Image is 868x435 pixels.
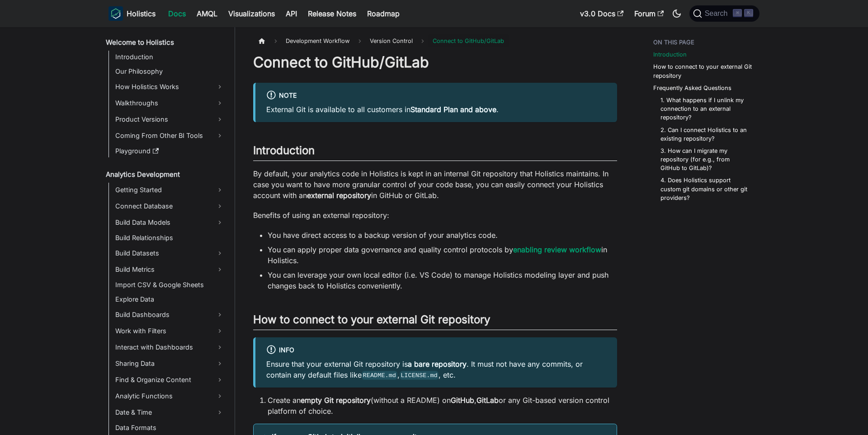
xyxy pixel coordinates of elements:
[281,34,354,47] span: Development Workflow
[733,9,742,17] kbd: ⌘
[476,396,499,405] strong: GitLab
[113,340,227,355] a: Interact with Dashboards
[268,395,617,416] li: Create an (without a README) on , or any Git-based version control platform of choice.
[223,6,280,21] a: Visualizations
[253,34,617,47] nav: Breadcrumbs
[253,34,270,47] a: Home page
[113,145,227,157] a: Playground
[103,36,227,49] a: Welcome to Holistics
[253,210,617,221] p: Benefits of using an external repository:
[660,176,750,202] a: 4. Does Holistics support custom git domains or other git providers?
[653,62,754,80] a: How to connect to your external Git repository
[653,50,687,59] a: Introduction
[301,396,371,405] strong: empty Git repository
[113,373,227,387] a: Find & Organize Content
[266,104,606,115] p: External Git is available to all customers in .
[113,112,227,127] a: Product Versions
[113,183,227,197] a: Getting Started
[689,5,759,22] button: Search (Command+K)
[113,232,227,244] a: Build Relationships
[113,199,227,213] a: Connect Database
[113,405,227,420] a: Date & Time
[113,324,227,338] a: Work with Filters
[629,6,669,21] a: Forum
[113,246,227,260] a: Build Datasets
[113,356,227,371] a: Sharing Data
[113,279,227,291] a: Import CSV & Google Sheets
[362,6,405,21] a: Roadmap
[744,9,753,17] kbd: K
[113,293,227,306] a: Explore Data
[253,144,617,161] h2: Introduction
[268,230,617,241] li: You have direct access to a backup version of your analytics code.
[253,53,617,71] h1: Connect to GitHub/GitLab
[113,80,227,94] a: How Holistics Works
[163,6,191,21] a: Docs
[103,168,227,181] a: Analytics Development
[113,51,227,63] a: Introduction
[266,345,606,356] div: info
[266,90,606,102] div: Note
[451,396,474,405] strong: GitHub
[702,9,733,18] span: Search
[653,84,731,92] a: Frequently Asked Questions
[266,359,606,380] p: Ensure that your external Git repository is . It must not have any commits, or contain any defaul...
[660,126,750,143] a: 2. Can I connect Holistics to an existing repository?
[513,245,601,254] a: enabling review workflow
[410,105,496,114] strong: Standard Plan and above
[108,6,123,21] img: Holistics
[113,128,227,143] a: Coming From Other BI Tools
[670,6,684,21] button: Switch between dark and light mode (currently dark mode)
[253,168,617,201] p: By default, your analytics code in Holistics is kept in an internal Git repository that Holistics...
[307,191,371,200] strong: external repository
[575,6,629,21] a: v3.0 Docs
[253,313,617,330] h2: How to connect to your external Git repository
[108,6,156,21] a: HolisticsHolistics
[191,6,223,21] a: AMQL
[113,307,227,322] a: Build Dashboards
[408,359,467,369] strong: a bare repository
[113,262,227,277] a: Build Metrics
[280,6,302,21] a: API
[113,421,227,434] a: Data Formats
[302,6,362,21] a: Release Notes
[268,270,617,291] li: You can leverage your own local editor (i.e. VS Code) to manage Holistics modeling layer and push...
[428,34,509,47] span: Connect to GitHub/GitLab
[127,8,156,19] b: Holistics
[660,96,750,122] a: 1. What happens if I unlink my connection to an external repository?
[99,27,235,435] nav: Docs sidebar
[113,389,227,403] a: Analytic Functions
[113,96,227,110] a: Walkthroughs
[113,65,227,78] a: Our Philosophy
[660,147,750,173] a: 3. How can I migrate my repository (for e.g., from GitHub to GitLab)?
[268,244,617,266] li: You can apply proper data governance and quality control protocols by in Holistics.
[362,371,397,380] code: README.md
[400,371,439,380] code: LICENSE.md
[365,34,417,47] span: Version Control
[113,215,227,230] a: Build Data Models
